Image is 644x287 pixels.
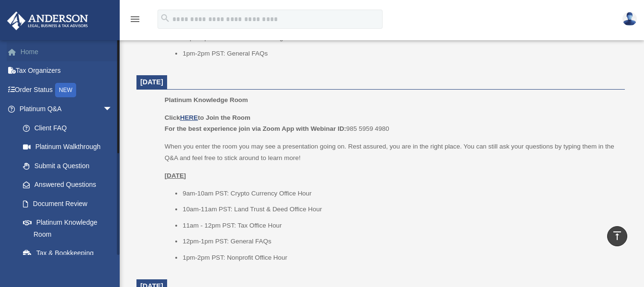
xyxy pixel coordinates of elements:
[140,78,163,86] span: [DATE]
[165,96,248,103] span: Platinum Knowledge Room
[182,220,618,231] li: 11am - 12pm PST: Tax Office Hour
[103,100,122,119] span: arrow_drop_down
[13,156,127,175] a: Submit a Question
[129,13,141,25] i: menu
[7,100,127,119] a: Platinum Q&Aarrow_drop_down
[7,80,127,100] a: Order StatusNEW
[13,244,127,275] a: Tax & Bookkeeping Packages
[129,17,141,25] a: menu
[4,11,91,30] img: Anderson Advisors Platinum Portal
[182,48,618,59] li: 1pm-2pm PST: General FAQs
[607,226,627,246] a: vertical_align_top
[182,236,618,247] li: 12pm-1pm PST: General FAQs
[7,61,127,80] a: Tax Organizers
[13,138,127,157] a: Platinum Walkthrough
[13,175,127,195] a: Answered Questions
[182,188,618,199] li: 9am-10am PST: Crypto Currency Office Hour
[165,114,250,121] b: Click to Join the Room
[165,125,346,132] b: For the best experience join via Zoom App with Webinar ID:
[13,118,127,138] a: Client FAQ
[55,83,76,97] div: NEW
[165,112,618,135] p: 985 5959 4980
[13,194,127,213] a: Document Review
[165,141,618,163] p: When you enter the room you may see a presentation going on. Rest assured, you are in the right p...
[182,252,618,264] li: 1pm-2pm PST: Nonprofit Office Hour
[182,204,618,215] li: 10am-11am PST: Land Trust & Deed Office Hour
[622,12,637,26] img: User Pic
[611,230,623,241] i: vertical_align_top
[165,172,186,179] u: [DATE]
[160,13,170,23] i: search
[180,114,198,121] a: HERE
[7,42,127,61] a: Home
[13,213,122,244] a: Platinum Knowledge Room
